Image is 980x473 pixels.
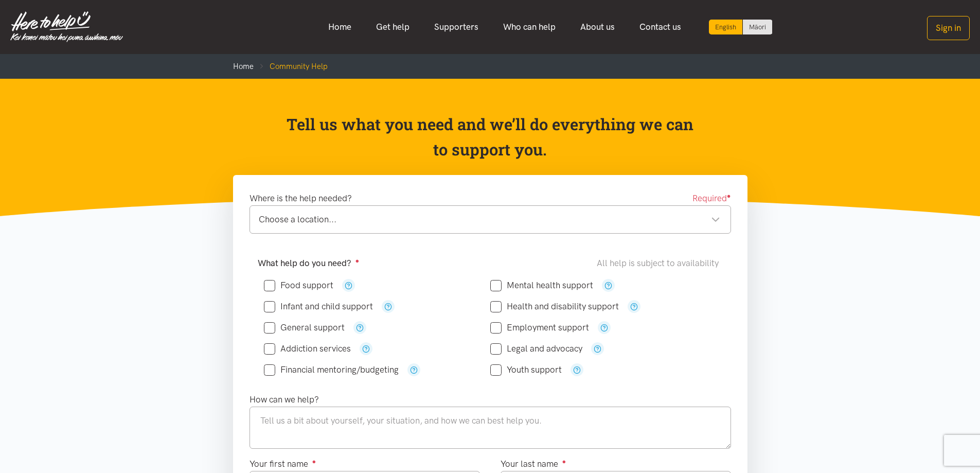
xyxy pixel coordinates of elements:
[264,365,399,374] label: Financial mentoring/budgeting
[709,20,743,34] div: Current language
[490,323,589,332] label: Employment support
[355,257,360,265] sup: ●
[490,344,582,353] label: Legal and advocacy
[490,281,593,290] label: Mental health support
[250,457,316,471] label: Your first name
[490,365,562,374] label: Youth support
[250,191,352,205] label: Where is the help needed?
[422,16,491,38] a: Supporters
[254,60,328,73] li: Community Help
[927,16,970,40] button: Sign in
[491,16,568,38] a: Who can help
[264,302,373,311] label: Infant and child support
[568,16,627,38] a: About us
[286,112,694,163] p: Tell us what you need and we’ll do everything we can to support you.
[264,323,345,332] label: General support
[258,256,360,270] label: What help do you need?
[312,458,316,465] sup: ●
[259,213,720,226] div: Choose a location...
[597,256,723,270] div: All help is subject to availability
[264,344,351,353] label: Addiction services
[501,457,566,471] label: Your last name
[743,20,772,34] a: Switch to Te Reo Māori
[627,16,693,38] a: Contact us
[709,20,773,34] div: Language toggle
[233,62,254,71] a: Home
[692,191,731,205] span: Required
[264,281,333,290] label: Food support
[316,16,364,38] a: Home
[727,192,731,200] sup: ●
[364,16,422,38] a: Get help
[250,393,319,407] label: How can we help?
[490,302,619,311] label: Health and disability support
[562,458,566,465] sup: ●
[10,11,123,42] img: Home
